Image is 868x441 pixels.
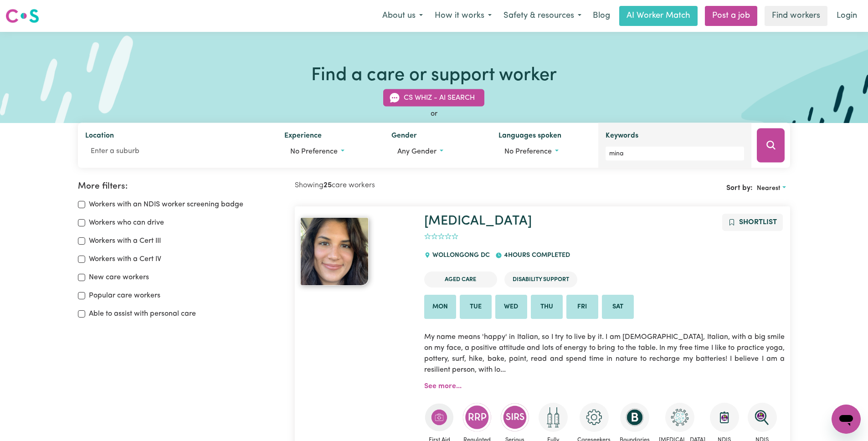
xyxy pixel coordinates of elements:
label: Workers with a Cert III [89,236,161,246]
img: Care and support worker has received 2 doses of COVID-19 vaccine [539,403,568,432]
label: Workers who can drive [89,217,164,228]
button: How it works [429,6,498,26]
span: No preference [290,148,338,155]
div: or [78,108,791,119]
a: Allegra [300,217,413,286]
h1: Find a care or support worker [311,65,557,87]
label: New care workers [89,272,149,283]
img: NDIS Worker Screening Verified [748,403,777,432]
div: 4 hours completed [495,243,575,268]
button: Search [757,128,785,163]
li: Disability Support [504,272,577,287]
h2: Showing care workers [295,181,543,190]
div: add rating by typing an integer from 0 to 5 or pressing arrow keys [424,231,458,242]
label: Gender [391,130,417,143]
button: Sort search results [753,181,790,195]
span: Nearest [757,185,781,192]
b: 25 [324,182,332,189]
button: Worker language preferences [498,143,591,160]
p: My name means 'happy' in Italian, so I try to live by it. I am [DEMOGRAPHIC_DATA], Italian, with ... [424,326,785,381]
button: Safety & resources [498,6,587,26]
li: Available on Thu [531,295,563,319]
img: CS Academy: Careseekers Onboarding course completed [580,403,609,432]
span: No preference [504,148,552,155]
label: Experience [284,130,322,143]
button: Worker gender preference [391,143,484,160]
span: Shortlist [739,219,777,226]
input: Enter a suburb [85,143,270,159]
input: Enter keywords, e.g. full name, interests [606,147,744,161]
span: Any gender [397,148,437,155]
a: Login [831,6,863,26]
label: Able to assist with personal care [89,308,196,319]
img: Care and support worker has completed First Aid Certification [425,403,454,432]
label: Languages spoken [498,130,561,143]
img: CS Academy: Boundaries in care and support work course completed [620,403,649,432]
img: CS Academy: Regulated Restrictive Practices course completed [462,403,492,431]
a: Find workers [765,6,827,26]
li: Available on Sat [602,295,634,319]
a: AI Worker Match [619,6,698,26]
li: Aged Care [424,272,497,287]
img: Careseekers logo [5,8,39,24]
label: Workers with a Cert IV [89,254,161,265]
img: CS Academy: COVID-19 Infection Control Training course completed [665,403,694,432]
li: Available on Fri [566,295,598,319]
a: [MEDICAL_DATA] [424,215,532,228]
button: Add to shortlist [722,214,783,231]
a: Blog [587,6,616,26]
label: Keywords [606,130,638,143]
label: Workers with an NDIS worker screening badge [89,199,243,210]
a: Post a job [705,6,757,26]
iframe: Button to launch messaging window [832,405,861,434]
div: WOLLONGONG DC [424,243,495,268]
span: Sort by: [726,185,753,192]
li: Available on Wed [495,295,527,319]
img: CS Academy: Serious Incident Reporting Scheme course completed [500,403,529,432]
img: View Allegra 's profile [300,217,369,286]
li: Available on Mon [424,295,456,319]
h2: More filters: [78,181,284,192]
button: CS Whiz - AI Search [383,89,484,107]
li: Available on Tue [460,295,492,319]
label: Popular care workers [89,290,160,301]
a: See more... [424,383,462,390]
button: About us [376,6,429,26]
label: Location [85,130,114,143]
a: Careseekers logo [5,5,39,26]
button: Worker experience options [284,143,377,160]
img: CS Academy: Introduction to NDIS Worker Training course completed [710,403,739,432]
